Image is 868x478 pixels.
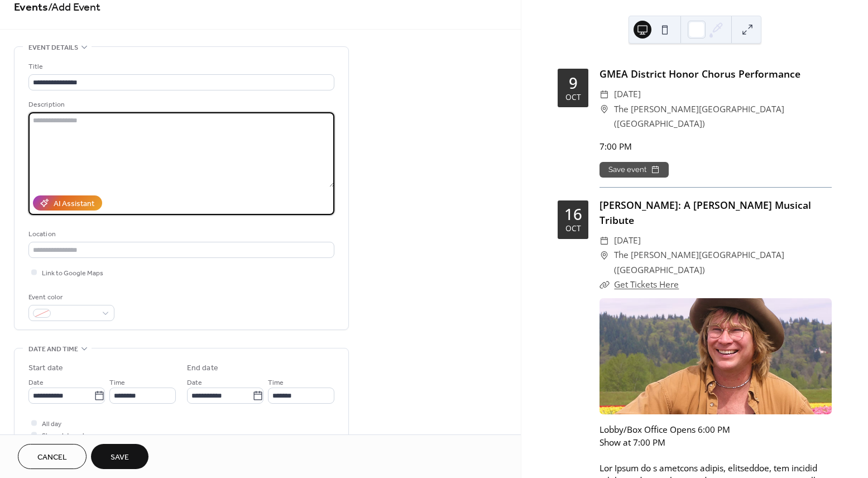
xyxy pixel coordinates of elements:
[600,87,610,102] div: ​
[600,233,610,248] div: ​
[614,87,641,102] span: [DATE]
[91,444,148,469] button: Save
[28,343,78,355] span: Date and time
[600,66,832,81] div: GMEA District Honor Chorus Performance
[600,102,610,117] div: ​
[28,228,332,240] div: Location
[600,162,669,178] button: Save event
[600,278,610,292] div: ​
[614,248,832,277] span: The [PERSON_NAME][GEOGRAPHIC_DATA] ([GEOGRAPHIC_DATA])
[42,267,103,279] span: Link to Google Maps
[187,362,218,374] div: End date
[28,362,63,374] div: Start date
[18,444,87,469] button: Cancel
[42,418,61,430] span: All day
[54,198,94,210] div: AI Assistant
[42,430,88,442] span: Show date only
[109,377,125,389] span: Time
[28,291,112,303] div: Event color
[37,452,67,463] span: Cancel
[600,248,610,262] div: ​
[111,452,129,463] span: Save
[614,233,641,248] span: [DATE]
[565,224,581,232] div: Oct
[28,61,332,73] div: Title
[600,140,832,153] div: 7:00 PM
[614,279,679,290] a: Get Tickets Here
[28,377,44,389] span: Date
[187,377,202,389] span: Date
[564,207,582,222] div: 16
[565,93,581,101] div: Oct
[28,99,332,111] div: Description
[569,75,578,91] div: 9
[614,102,832,131] span: The [PERSON_NAME][GEOGRAPHIC_DATA] ([GEOGRAPHIC_DATA])
[600,198,811,226] a: [PERSON_NAME]: A [PERSON_NAME] Musical Tribute
[28,42,78,54] span: Event details
[268,377,284,389] span: Time
[33,195,102,211] button: AI Assistant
